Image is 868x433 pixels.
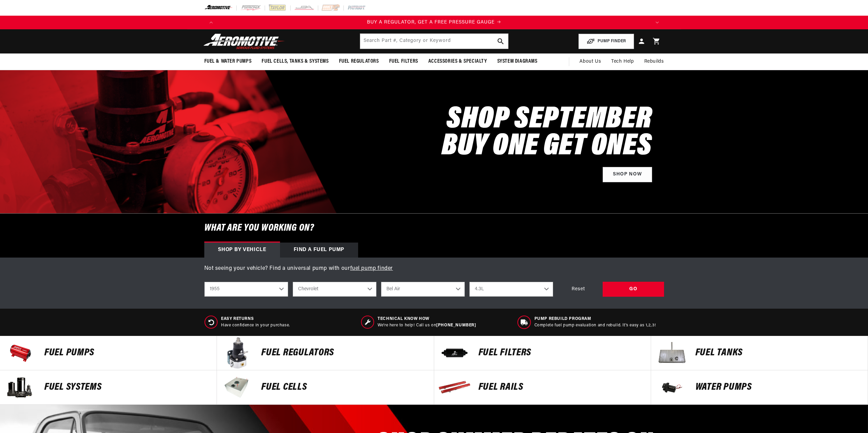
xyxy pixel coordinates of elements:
summary: Fuel Regulators [334,53,384,69]
p: Have confidence in your purchase. [221,323,290,328]
a: FUEL REGULATORS FUEL REGULATORS [217,336,434,370]
button: Translation missing: en.sections.announcements.next_announcement [650,16,664,29]
img: FUEL FILTERS [438,336,472,370]
span: Fuel & Water Pumps [204,58,252,65]
img: FUEL Rails [438,370,472,404]
p: Fuel Pumps [44,348,210,358]
button: PUMP FINDER [578,34,634,49]
img: FUEL Cells [220,370,254,404]
select: Model [381,282,465,297]
img: Fuel Systems [3,370,38,404]
summary: Fuel Cells, Tanks & Systems [256,53,334,69]
p: Fuel Systems [44,382,210,392]
a: [PHONE_NUMBER] [436,323,476,327]
span: Technical Know How [378,316,476,322]
summary: Fuel & Water Pumps [199,53,257,69]
span: Fuel Filters [389,58,418,65]
p: We’re here to help! Call us on [378,323,476,328]
a: FUEL Rails FUEL Rails [434,370,651,405]
a: FUEL FILTERS FUEL FILTERS [434,336,651,370]
p: FUEL Rails [479,382,644,392]
div: Shop by vehicle [204,243,280,258]
p: Fuel Tanks [695,348,861,358]
img: FUEL REGULATORS [220,336,254,370]
a: FUEL Cells FUEL Cells [217,370,434,405]
select: Make [293,282,377,297]
summary: Fuel Filters [384,53,423,69]
p: Not seeing your vehicle? Find a universal pump with our [204,264,664,273]
span: About Us [579,59,601,64]
a: Fuel Tanks Fuel Tanks [651,336,868,370]
summary: Tech Help [606,53,639,70]
span: BUY A REGULATOR, GET A FREE PRESSURE GAUGE [367,20,495,25]
button: Translation missing: en.sections.announcements.previous_announcement [204,16,218,29]
p: Water Pumps [695,382,861,392]
span: Pump Rebuild program [534,316,656,322]
button: search button [493,34,508,49]
div: Find a Fuel Pump [280,243,358,258]
a: Water Pumps Water Pumps [651,370,868,405]
p: FUEL FILTERS [479,348,644,358]
h2: SHOP SEPTEMBER BUY ONE GET ONES [442,107,652,160]
span: Easy Returns [221,316,290,322]
span: Accessories & Specialty [428,58,487,65]
div: Reset [558,282,599,297]
p: Complete fuel pump evaluation and rebuild. It's easy as 1,2,3! [534,323,656,328]
a: BUY A REGULATOR, GET A FREE PRESSURE GAUGE [218,19,650,26]
img: Water Pumps [654,370,689,404]
img: Aeromotive [202,33,287,49]
span: Tech Help [611,58,634,65]
h6: What are you working on? [187,214,681,243]
div: Announcement [218,19,650,26]
span: Fuel Cells, Tanks & Systems [262,58,328,65]
img: Fuel Pumps [3,336,38,370]
input: Search by Part Number, Category or Keyword [360,34,508,49]
p: FUEL Cells [261,382,427,392]
summary: Rebuilds [639,53,669,70]
select: Engine [469,282,553,297]
slideshow-component: Translation missing: en.sections.announcements.announcement_bar [187,16,681,29]
a: Shop Now [603,167,652,182]
span: Rebuilds [644,58,664,65]
img: Fuel Tanks [654,336,689,370]
a: fuel pump finder [350,266,393,271]
summary: Accessories & Specialty [423,53,492,69]
summary: System Diagrams [492,53,543,69]
span: System Diagrams [497,58,538,65]
div: GO [603,282,664,297]
a: About Us [574,53,606,70]
select: Year [204,282,288,297]
p: FUEL REGULATORS [261,348,427,358]
div: 1 of 4 [218,19,650,26]
span: Fuel Regulators [339,58,379,65]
